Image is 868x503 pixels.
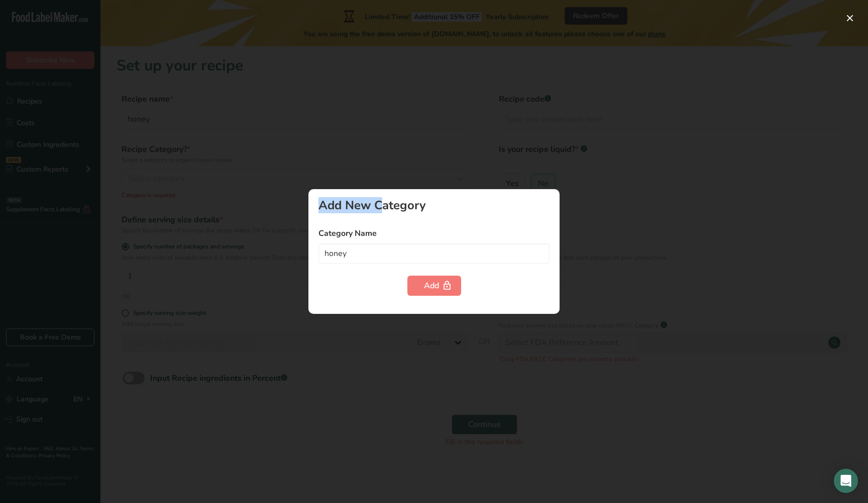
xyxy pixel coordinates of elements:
div: Add [424,280,445,292]
label: Category Name [318,227,550,239]
div: Open Intercom Messenger [834,469,858,493]
button: Add [407,276,461,296]
div: Add New Category [318,199,550,211]
input: Type your category name here [318,243,550,264]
